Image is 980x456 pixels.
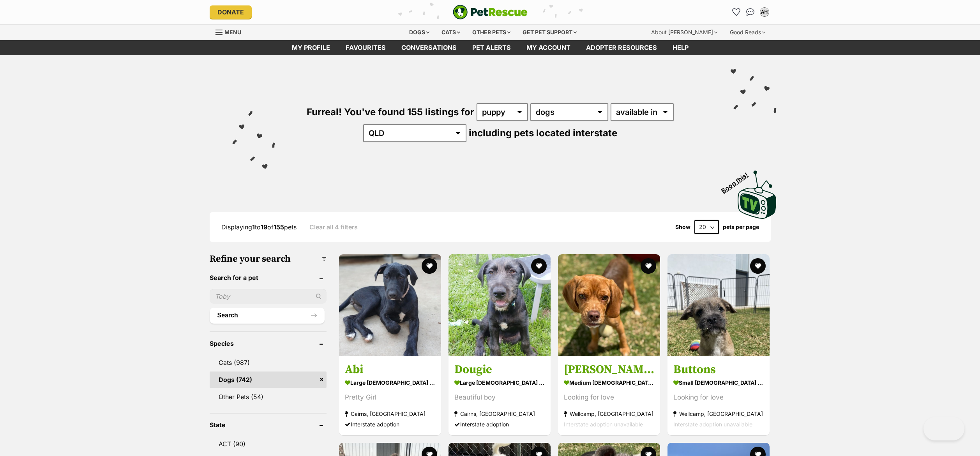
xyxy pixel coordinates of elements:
a: Adopter resources [578,40,665,55]
a: My account [519,40,578,55]
h3: [PERSON_NAME] [564,362,654,377]
span: Displaying to of pets [221,223,297,231]
span: Show [675,224,690,230]
a: Conversations [744,6,757,18]
a: Boop this! [738,164,777,220]
span: Interstate adoption unavailable [673,421,752,428]
a: Buttons small [DEMOGRAPHIC_DATA] Dog Looking for love Wellcamp, [GEOGRAPHIC_DATA] Interstate adop... [667,356,770,435]
a: ACT (90) [210,436,327,452]
span: Furreal! You've found 155 listings for [307,106,474,118]
img: Abi - Irish Wolfhound Dog [339,254,441,356]
a: Cats (987) [210,354,327,371]
header: Species [210,340,327,347]
span: including pets located interstate [469,127,617,139]
div: Dogs [404,25,435,40]
a: Clear all 4 filters [309,224,358,231]
div: About [PERSON_NAME] [646,25,723,40]
div: Interstate adoption [454,419,545,430]
strong: 19 [261,223,267,231]
a: Menu [215,25,247,39]
header: State [210,421,327,428]
strong: large [DEMOGRAPHIC_DATA] Dog [345,377,435,388]
span: Menu [224,29,241,35]
a: Dougie large [DEMOGRAPHIC_DATA] Dog Beautiful boy Cairns, [GEOGRAPHIC_DATA] Interstate adoption [449,356,551,435]
div: Other pets [467,25,516,40]
button: Search [210,308,325,323]
a: Dogs (742) [210,371,327,388]
div: Get pet support [517,25,582,40]
h3: Refine your search [210,254,327,264]
a: Pet alerts [464,40,519,55]
h3: Abi [345,362,435,377]
img: PetRescue TV logo [738,171,777,219]
a: Other Pets (54) [210,389,327,405]
strong: Wellcamp, [GEOGRAPHIC_DATA] [564,408,654,419]
button: favourite [422,258,437,274]
label: pets per page [723,224,759,230]
button: favourite [531,258,547,274]
strong: small [DEMOGRAPHIC_DATA] Dog [673,377,764,388]
button: favourite [641,258,656,274]
input: Toby [210,289,327,304]
div: Looking for love [564,392,654,403]
div: Cats [436,25,466,40]
a: conversations [394,40,464,55]
a: Help [665,40,696,55]
strong: medium [DEMOGRAPHIC_DATA] Dog [564,377,654,388]
img: Buttons - Yorkshire Terrier x Wirehaired Jack Russell Terrier Dog [667,254,770,356]
iframe: Help Scout Beacon - Open [923,417,964,440]
a: Abi large [DEMOGRAPHIC_DATA] Dog Pretty Girl Cairns, [GEOGRAPHIC_DATA] Interstate adoption [339,356,441,435]
button: favourite [750,258,766,274]
ul: Account quick links [730,6,771,18]
img: chat-41dd97257d64d25036548639549fe6c8038ab92f7586957e7f3b1b290dea8141.svg [746,8,754,16]
strong: Cairns, [GEOGRAPHIC_DATA] [345,408,435,419]
strong: large [DEMOGRAPHIC_DATA] Dog [454,377,545,388]
div: AH [761,8,768,16]
a: [PERSON_NAME] medium [DEMOGRAPHIC_DATA] Dog Looking for love Wellcamp, [GEOGRAPHIC_DATA] Intersta... [558,356,660,435]
img: logo-e224e6f780fb5917bec1dbf3a21bbac754714ae5b6737aabdf751b685950b380.svg [453,5,528,19]
strong: 1 [252,223,255,231]
strong: Cairns, [GEOGRAPHIC_DATA] [454,408,545,419]
div: Good Reads [724,25,771,40]
header: Search for a pet [210,274,327,281]
strong: 155 [274,223,284,231]
div: Beautiful boy [454,392,545,403]
h3: Dougie [454,362,545,377]
a: My profile [284,40,338,55]
h3: Buttons [673,362,764,377]
a: Donate [210,5,252,19]
a: Favourites [730,6,743,18]
span: Interstate adoption unavailable [564,421,643,428]
a: PetRescue [453,5,528,19]
strong: Wellcamp, [GEOGRAPHIC_DATA] [673,408,764,419]
div: Interstate adoption [345,419,435,430]
img: Ellie - Beagle Dog [558,254,660,356]
div: Pretty Girl [345,392,435,403]
a: Favourites [338,40,394,55]
span: Boop this! [720,166,756,194]
div: Looking for love [673,392,764,403]
img: Dougie - Irish Wolfhound Dog [449,254,551,356]
button: My account [758,6,771,18]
